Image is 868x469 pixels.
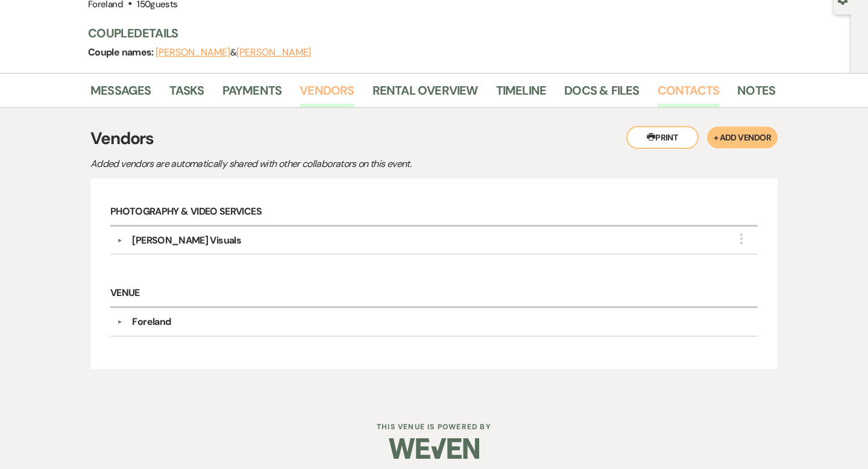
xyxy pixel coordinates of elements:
p: Added vendors are automatically shared with other collaborators on this event. [90,156,512,172]
span: Couple names: [88,46,156,58]
div: [PERSON_NAME] Visuals [132,233,241,248]
a: Tasks [169,81,204,107]
a: Payments [222,81,282,107]
h6: Photography & Video Services [110,198,758,227]
a: Vendors [300,81,354,107]
a: Messages [90,81,151,107]
button: [PERSON_NAME] [236,48,311,57]
h3: Vendors [90,126,778,151]
div: Foreland [132,315,171,329]
h3: Couple Details [88,25,763,42]
span: & [156,46,311,58]
button: [PERSON_NAME] [156,48,230,57]
a: Docs & Files [564,81,639,107]
a: Contacts [658,81,720,107]
button: ▼ [112,238,127,244]
button: Print [626,126,699,149]
a: Timeline [496,81,547,107]
button: + Add Vendor [707,127,778,148]
a: Notes [737,81,775,107]
a: Rental Overview [373,81,478,107]
h6: Venue [110,280,758,308]
button: ▼ [112,319,127,325]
